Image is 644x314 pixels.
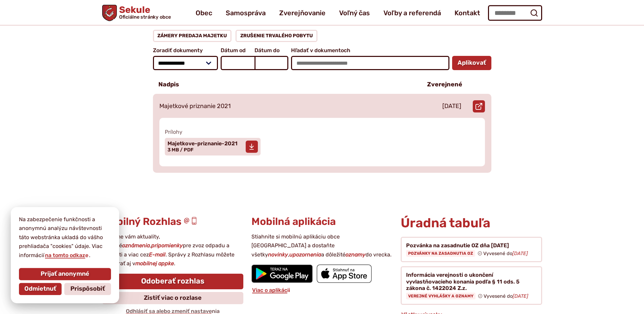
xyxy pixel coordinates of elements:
[442,103,461,110] p: [DATE]
[153,30,232,42] a: Zámery predaja majetku
[19,283,62,295] button: Odmietnuť
[221,56,254,70] input: Dátum od
[44,252,89,258] a: na tomto odkaze
[24,285,56,293] span: Odmietnuť
[236,30,317,42] a: Zrušenie trvalého pobytu
[70,285,105,293] span: Prispôsobiť
[135,260,174,267] strong: mobilnej appke
[102,216,243,227] h3: Mobilný Rozhlas
[279,3,326,22] a: Zverejňovanie
[153,56,218,70] select: Zoradiť dokumenty
[149,251,165,258] strong: E-mail
[151,242,183,249] strong: pripomienky
[102,274,243,289] a: Odoberať rozhlas
[254,56,288,70] input: Dátum do
[165,138,261,155] a: Majetkove-priznanie-2021 3 MB / PDF
[102,5,171,21] a: Logo Sekule, prejsť na domovskú stránku.
[401,237,542,263] a: Pozvánka na zasadnutie OZ dňa [DATE] Pozvánky na zasadnutia OZ Vyvesené do[DATE]
[401,266,542,305] a: Informácia verejnosti o ukončení vyvlastňovacieho konania podľa § 11 ods. 5 zákona č. 1422024 Z.z...
[19,215,111,260] p: Na zabezpečenie funkčnosti a anonymnú analýzu návštevnosti táto webstránka ukladá do vášho prehli...
[117,5,171,20] span: Sekule
[41,270,89,278] span: Prijať anonymné
[251,287,291,293] a: Viac o aplikácii
[102,292,243,304] a: Zistiť viac o rozlase
[119,15,171,19] span: Oficiálne stránky obce
[221,47,254,54] span: Dátum od
[251,216,393,227] h3: Mobilná aplikácia
[159,103,231,110] p: Majetkové priznanie 2021
[317,265,372,283] img: Prejsť na mobilnú aplikáciu Sekule v App Store
[454,3,480,22] a: Kontakt
[254,47,288,54] span: Dátum do
[196,3,212,22] a: Obec
[226,3,266,22] a: Samospráva
[452,56,491,70] button: Aplikovať
[251,232,393,259] p: Stiahnite si mobilnú aplikáciu obce [GEOGRAPHIC_DATA] a dostaňte všetky , a dôležité do vrecka.
[339,3,370,22] a: Voľný čas
[383,3,441,22] a: Voľby a referendá
[168,147,194,153] span: 3 MB / PDF
[289,251,321,258] strong: upozornenia
[64,283,111,295] button: Prispôsobiť
[291,56,449,70] input: Hľadať v dokumentoch
[346,251,365,258] strong: oznamy
[158,81,179,88] p: Nadpis
[165,129,480,135] span: Prílohy
[291,47,449,54] span: Hľadať v dokumentoch
[153,47,218,54] span: Zoradiť dokumenty
[251,265,313,283] img: Prejsť na mobilnú aplikáciu Sekule v službe Google Play
[122,242,150,249] strong: oznámenia
[427,81,462,88] p: Zverejnené
[19,268,111,280] button: Prijať anonymné
[268,251,288,258] strong: novinky
[102,232,243,268] p: Pošleme vám aktuality, dôležité , pre zvoz odpadu a udalosti a viac cez . Správy z Rozhlasu môžet...
[401,216,542,230] h2: Úradná tabuľa
[102,5,117,21] img: Prejsť na domovskú stránku
[168,141,238,146] span: Majetkove-priznanie-2021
